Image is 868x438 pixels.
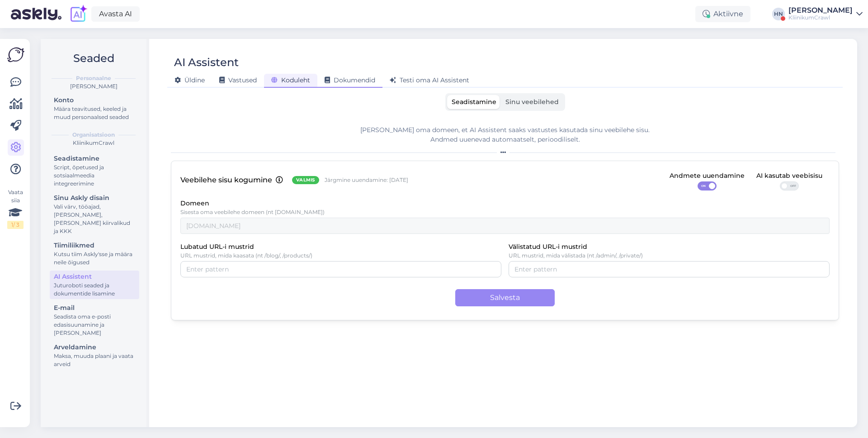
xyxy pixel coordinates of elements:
input: Enter pattern [186,264,495,274]
div: Script, õpetused ja sotsiaalmeedia integreerimine [54,163,135,188]
span: Sinu veebilehed [505,98,559,106]
div: Vali värv, tööajad, [PERSON_NAME], [PERSON_NAME] kiirvalikud ja KKK [54,203,135,235]
label: Domeen [180,199,209,209]
div: Määra teavitused, keeled ja muud personaalsed seaded [54,105,135,121]
p: URL mustrid, mida kaasata (nt /blog/, /products/) [180,252,501,259]
a: [PERSON_NAME]KliinikumCrawl [788,7,863,21]
button: Salvesta [455,289,555,306]
div: 1 / 3 [7,221,24,229]
div: Seadistamine [54,154,135,163]
div: Aktiivne [695,6,750,22]
p: Sisesta oma veebilehe domeen (nt [DOMAIN_NAME]) [180,209,830,215]
div: [PERSON_NAME] [788,7,853,14]
b: Personaalne [76,74,111,82]
div: AI Assistent [174,54,239,71]
a: E-mailSeadista oma e-posti edasisuunamine ja [PERSON_NAME] [50,302,139,338]
b: Organisatsioon [72,131,115,139]
span: Dokumendid [325,76,375,84]
input: example.com [180,218,830,234]
div: Maksa, muuda plaani ja vaata arveid [54,352,135,368]
a: TiimiliikmedKutsu tiim Askly'sse ja määra neile õigused [50,239,139,268]
div: KliinikumCrawl [788,14,853,21]
div: [PERSON_NAME] [48,82,139,90]
img: Askly Logo [7,46,24,63]
label: Välistatud URL-i mustrid [509,242,587,252]
span: Koduleht [271,76,310,84]
div: Vaata siia [7,188,24,229]
p: Veebilehe sisu kogumine [180,175,272,186]
div: Sinu Askly disain [54,193,135,203]
div: KliinikumCrawl [48,139,139,147]
div: Andmete uuendamine [670,171,745,181]
span: ON [698,182,709,190]
div: Konto [54,95,135,105]
div: AI kasutab veebisisu [756,171,822,181]
span: Vastused [219,76,257,84]
img: explore-ai [69,5,88,24]
a: AI AssistentJuturoboti seaded ja dokumentide lisamine [50,271,139,299]
a: ArveldamineMaksa, muuda plaani ja vaata arveid [50,341,139,370]
h2: Seaded [48,50,139,67]
a: SeadistamineScript, õpetused ja sotsiaalmeedia integreerimine [50,152,139,189]
span: Valmis [296,176,315,184]
span: Testi oma AI Assistent [390,76,469,84]
span: Üldine [175,76,205,84]
div: [PERSON_NAME] oma domeen, et AI Assistent saaks vastustes kasutada sinu veebilehe sisu. Andmed uu... [171,125,839,144]
div: HN [772,8,785,20]
div: Kutsu tiim Askly'sse ja määra neile õigused [54,250,135,267]
div: Juturoboti seaded ja dokumentide lisamine [54,281,135,298]
div: Arveldamine [54,343,135,352]
p: Järgmine uuendamine: [DATE] [325,176,408,184]
input: Enter pattern [514,264,824,274]
a: Avasta AI [91,6,140,22]
label: Lubatud URL-i mustrid [180,242,254,252]
a: KontoMäära teavitused, keeled ja muud personaalsed seaded [50,94,139,123]
p: URL mustrid, mida välistada (nt /admin/, /private/) [509,252,830,259]
div: Seadista oma e-posti edasisuunamine ja [PERSON_NAME] [54,313,135,337]
span: OFF [788,182,798,190]
span: Seadistamine [452,98,496,106]
div: AI Assistent [54,272,135,281]
div: E-mail [54,303,135,313]
div: Tiimiliikmed [54,241,135,250]
a: Sinu Askly disainVali värv, tööajad, [PERSON_NAME], [PERSON_NAME] kiirvalikud ja KKK [50,192,139,237]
